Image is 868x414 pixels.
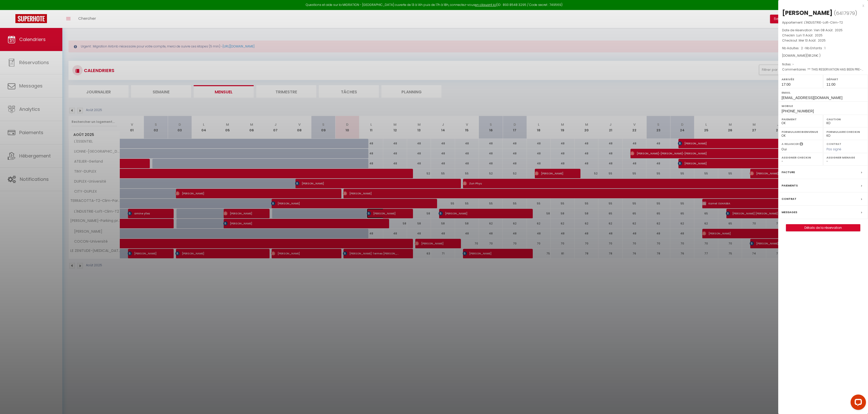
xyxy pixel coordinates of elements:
[782,117,820,122] label: Paiement
[806,53,821,58] span: ( € )
[782,142,799,146] label: A relancer
[786,224,860,231] a: Détails de la réservation
[782,9,833,17] div: [PERSON_NAME]
[782,170,795,175] label: Facture
[782,33,864,38] p: Checkin :
[826,82,835,86] span: 11:00
[782,196,796,202] label: Contrat
[782,109,814,113] span: [PHONE_NUMBER]
[836,10,855,16] span: 6417979
[804,20,843,25] span: L'INDUSTRIE-Loft-Clim-T2
[826,142,841,145] label: Contrat
[778,3,864,9] div: x
[800,142,803,147] i: Sélectionner OUI si vous souhaiter envoyer les séquences de messages post-checkout
[782,46,825,50] span: Nb Adultes : 2 -
[782,62,864,67] p: Notes :
[782,210,797,215] label: Messages
[782,82,791,86] span: 17:00
[826,129,865,134] label: Formulaire Checkin
[782,67,864,72] p: Commentaires :
[814,28,843,32] span: Ven 08 Août . 2025
[826,117,865,122] label: Caution
[799,38,826,43] span: Mer 13 Août . 2025
[792,62,794,66] span: -
[782,129,820,134] label: Formulaire Bienvenue
[826,77,865,82] label: Départ
[782,77,820,82] label: Arrivée
[782,183,798,188] label: Paiements
[786,224,860,231] button: Détails de la réservation
[846,392,868,414] iframe: LiveChat chat widget
[782,28,864,33] p: Date de réservation :
[808,53,816,58] span: 181.26
[834,9,857,17] span: ( )
[782,53,864,58] div: [DOMAIN_NAME]
[796,33,823,37] span: Lun 11 Août . 2025
[782,103,865,109] label: Mobile
[782,96,842,100] span: [EMAIL_ADDRESS][DOMAIN_NAME]
[782,155,820,160] label: Assigner Checkin
[782,90,865,95] label: Email
[805,46,825,50] span: Nb Enfants : 1
[826,155,865,160] label: Assigner Menage
[782,38,864,43] p: Checkout :
[826,147,841,151] span: Pas signé
[782,20,864,25] p: Appartement :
